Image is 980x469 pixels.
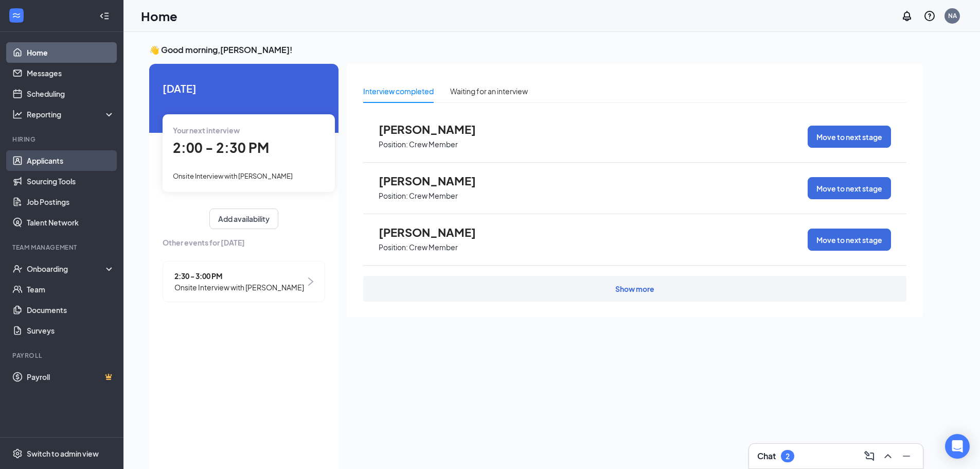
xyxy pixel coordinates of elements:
div: NA [948,11,957,20]
p: Position: [379,242,408,252]
button: Move to next stage [808,229,891,251]
a: Home [27,42,115,63]
div: Interview completed [363,85,434,97]
svg: Analysis [12,109,23,119]
a: Job Postings [27,192,115,212]
p: Crew Member [409,140,458,149]
svg: Minimize [900,450,913,462]
div: Switch to admin view [27,448,99,459]
span: [PERSON_NAME] [379,174,492,187]
span: Onsite Interview with [PERSON_NAME] [173,172,293,180]
svg: QuestionInfo [923,10,936,22]
a: Applicants [27,150,115,171]
svg: UserCheck [12,264,23,274]
a: Sourcing Tools [27,171,115,192]
div: 2 [786,452,790,461]
button: Move to next stage [808,126,891,148]
div: Hiring [12,135,113,144]
svg: Settings [12,448,23,459]
span: 2:30 - 3:00 PM [174,270,304,282]
h1: Home [141,7,177,25]
div: Reporting [27,109,115,119]
p: Crew Member [409,191,458,201]
a: Documents [27,300,115,320]
span: [PERSON_NAME] [379,225,492,239]
a: Talent Network [27,212,115,233]
h3: Chat [757,450,776,462]
button: ChevronUp [880,448,896,464]
div: Onboarding [27,264,106,274]
a: Scheduling [27,83,115,104]
div: Team Management [12,243,113,252]
span: Other events for [DATE] [163,237,325,248]
a: PayrollCrown [27,367,115,387]
button: ComposeMessage [861,448,878,464]
a: Surveys [27,320,115,341]
span: 2:00 - 2:30 PM [173,139,269,156]
svg: WorkstreamLogo [11,10,22,21]
a: Messages [27,63,115,83]
button: Add availability [209,209,278,229]
svg: Collapse [99,11,110,21]
span: [PERSON_NAME] [379,123,492,136]
span: Your next interview [173,126,240,135]
p: Position: [379,140,408,149]
svg: Notifications [901,10,913,22]
a: Team [27,279,115,300]
span: Onsite Interview with [PERSON_NAME] [174,282,304,293]
button: Move to next stage [808,177,891,199]
h3: 👋 Good morning, [PERSON_NAME] ! [149,44,923,56]
p: Position: [379,191,408,201]
div: Open Intercom Messenger [945,434,970,459]
p: Crew Member [409,242,458,252]
div: Show more [615,284,654,294]
div: Waiting for an interview [450,85,528,97]
span: [DATE] [163,80,325,96]
svg: ChevronUp [882,450,894,462]
svg: ComposeMessage [863,450,876,462]
div: Payroll [12,351,113,360]
button: Minimize [898,448,915,464]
